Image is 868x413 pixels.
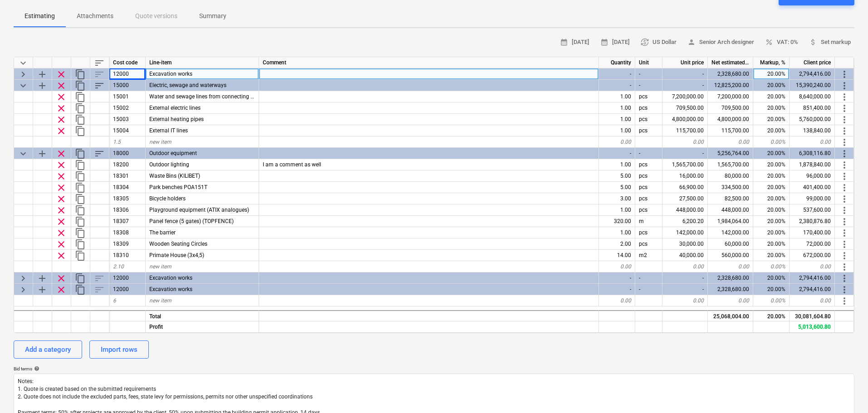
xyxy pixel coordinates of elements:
div: - [635,284,662,295]
span: I am a comment as well [263,161,321,168]
div: 12,825,200.00 [708,80,753,91]
div: 0.00 [790,136,835,148]
span: Duplicate row [75,216,86,227]
span: Duplicate row [75,126,86,136]
div: Bid terms [14,366,854,372]
div: 3.00 [599,193,635,204]
div: 672,000.00 [790,250,835,261]
div: 20.00% [753,102,790,114]
div: 2,328,680.00 [708,272,753,284]
span: More actions [839,284,850,295]
span: Duplicate row [75,114,86,125]
div: m [635,216,662,227]
span: More actions [839,148,850,159]
div: 20.00% [753,170,790,182]
div: pcs [635,170,662,182]
span: More actions [839,194,850,204]
div: pcs [635,182,662,193]
div: 15002 [109,102,146,114]
div: 18301 [109,170,146,182]
div: 18310 [109,250,146,261]
div: 0.00 [662,295,708,306]
span: Remove row [56,80,67,91]
div: 18307 [109,216,146,227]
div: Line-item [146,57,259,68]
div: - [635,68,662,80]
div: 20.00% [753,148,790,159]
div: 4,800,000.00 [662,114,708,125]
div: - [635,148,662,159]
span: Duplicate row [75,250,86,261]
span: Remove row [56,273,67,284]
span: Duplicate category [75,284,86,295]
div: 1,984,064.00 [708,216,753,227]
div: 1,565,700.00 [662,159,708,170]
button: [DATE] [556,35,593,49]
div: pcs [635,159,662,170]
span: new item [149,263,172,270]
div: 115,700.00 [662,125,708,136]
span: Remove row [56,194,67,204]
div: 0.00 [708,295,753,306]
div: Quantity [599,57,635,68]
div: pcs [635,238,662,250]
span: More actions [839,216,850,227]
span: More actions [839,92,850,102]
span: Remove row [56,239,67,250]
span: calendar_month [560,38,568,46]
div: 25,068,004.00 [708,310,753,321]
div: Add a category [25,344,71,355]
div: pcs [635,114,662,125]
div: - [599,148,635,159]
span: Remove row [56,148,67,159]
div: Markup, % [753,57,790,68]
span: More actions [839,103,850,114]
div: 1,878,840.00 [790,159,835,170]
span: Remove row [56,160,67,170]
span: Duplicate row [75,228,86,238]
div: 15000 [109,80,146,91]
span: currency_exchange [641,38,649,46]
span: Primate House (3x4,5) [149,252,204,258]
span: new item [149,139,172,145]
p: Summary [199,11,226,21]
span: Sort rows within table [94,58,105,68]
span: Outdoor lighting [149,161,189,168]
div: pcs [635,102,662,114]
div: pcs [635,227,662,238]
div: 20.00% [753,159,790,170]
p: Estimating [25,11,55,21]
div: 0.00 [599,136,635,148]
div: 5,013,600.80 [790,321,835,333]
div: 96,000.00 [790,170,835,182]
span: Duplicate row [75,160,86,170]
span: Duplicate category [75,69,86,80]
div: 2,328,680.00 [708,68,753,80]
button: Set markup [805,35,854,49]
div: 20.00% [753,80,790,91]
div: - [662,80,708,91]
span: More actions [839,262,850,272]
div: Profit [146,321,259,333]
div: 20.00% [753,216,790,227]
div: 72,000.00 [790,238,835,250]
span: Add sub category to row [37,284,48,295]
div: - [599,80,635,91]
div: 0.00% [753,261,790,272]
span: Excavation works [149,275,192,281]
span: Duplicate row [75,239,86,250]
span: Park benches POA151T [149,184,207,190]
span: The barrier [149,229,176,236]
span: new item [149,297,172,304]
button: [DATE] [597,35,633,49]
span: More actions [839,137,850,148]
span: More actions [839,126,850,136]
span: Senior Arch designer [687,37,754,48]
span: Excavation works [149,286,192,292]
span: Add sub category to row [37,273,48,284]
div: pcs [635,125,662,136]
div: 4,800,000.00 [708,114,753,125]
div: 40,000.00 [662,250,708,261]
div: 18200 [109,159,146,170]
div: 1.00 [599,102,635,114]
